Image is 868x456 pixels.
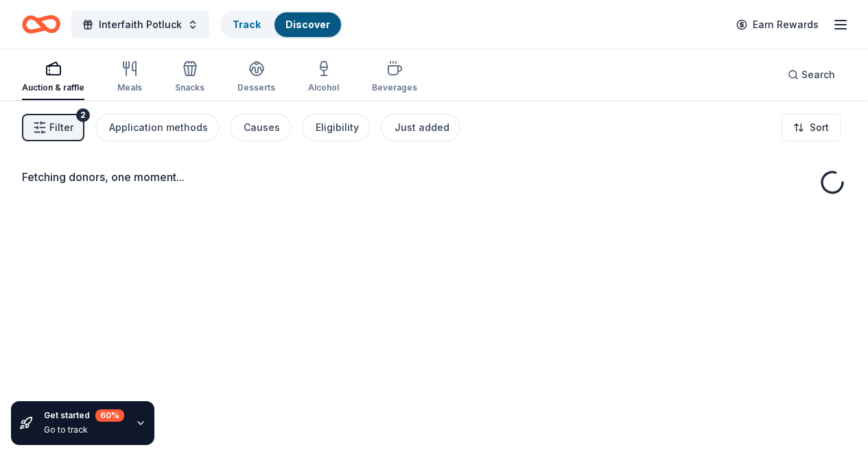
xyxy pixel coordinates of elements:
[810,119,829,136] span: Sort
[372,55,417,100] button: Beverages
[302,114,370,141] button: Eligibility
[22,169,846,185] div: Fetching donors, one moment...
[22,114,84,141] button: Filter2
[801,67,835,83] span: Search
[175,82,204,93] div: Snacks
[237,82,275,93] div: Desserts
[49,119,73,136] span: Filter
[76,108,90,122] div: 2
[71,11,209,38] button: Interfaith Potluck
[175,55,204,100] button: Snacks
[237,55,275,100] button: Desserts
[244,119,280,136] div: Causes
[44,424,124,435] div: Go to track
[308,82,339,93] div: Alcohol
[233,19,261,30] a: Track
[316,119,359,136] div: Eligibility
[728,12,827,37] a: Earn Rewards
[109,119,208,136] div: Application methods
[117,82,142,93] div: Meals
[220,11,342,38] button: TrackDiscover
[44,409,124,422] div: Get started
[308,55,339,100] button: Alcohol
[230,114,291,141] button: Causes
[99,16,182,33] span: Interfaith Potluck
[372,82,417,93] div: Beverages
[117,55,142,100] button: Meals
[95,114,219,141] button: Application methods
[395,119,449,136] div: Just added
[777,61,846,88] button: Search
[22,55,84,100] button: Auction & raffle
[381,114,460,141] button: Just added
[95,409,124,422] div: 60 %
[22,82,84,93] div: Auction & raffle
[782,114,841,141] button: Sort
[22,8,60,40] a: Home
[285,19,330,30] a: Discover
